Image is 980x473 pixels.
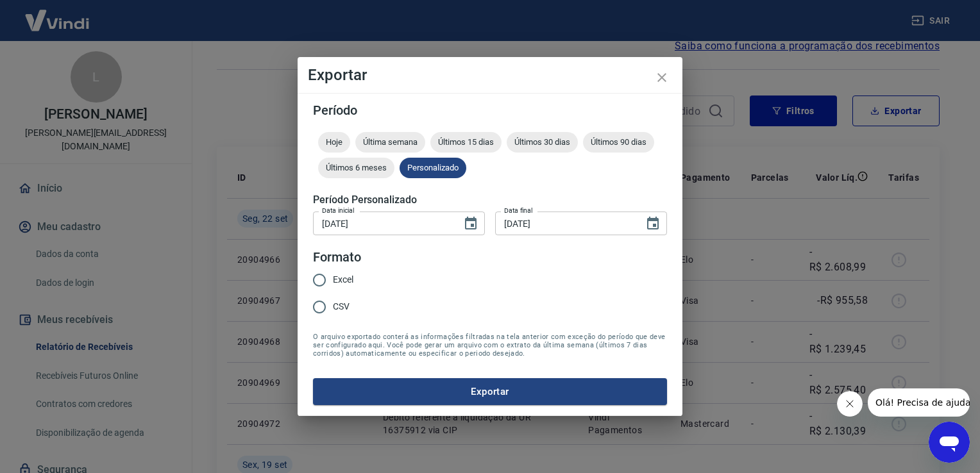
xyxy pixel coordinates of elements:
[313,212,453,235] input: DD/MM/YYYY
[322,206,355,215] label: Data inicial
[8,9,108,19] span: Olá! Precisa de ajuda?
[400,158,466,178] div: Personalizado
[355,137,425,147] span: Última semana
[318,137,350,147] span: Hoje
[355,132,425,153] div: Última semana
[400,163,466,172] span: Personalizado
[495,212,635,235] input: DD/MM/YYYY
[929,422,970,463] iframe: Botão para abrir a janela de mensagens
[313,104,667,117] h5: Período
[318,132,350,153] div: Hoje
[646,62,677,93] button: close
[333,300,350,313] span: CSV
[504,206,533,215] label: Data final
[313,248,361,267] legend: Formato
[313,194,667,206] h5: Período Personalizado
[868,388,970,417] iframe: Mensagem da empresa
[308,67,672,83] h4: Exportar
[507,137,578,147] span: Últimos 30 dias
[333,273,353,286] span: Excel
[318,158,394,178] div: Últimos 6 meses
[507,132,578,153] div: Últimos 30 dias
[318,163,394,172] span: Últimos 6 meses
[583,132,654,153] div: Últimos 90 dias
[430,137,502,147] span: Últimos 15 dias
[313,333,667,358] span: O arquivo exportado conterá as informações filtradas na tela anterior com exceção do período que ...
[583,137,654,147] span: Últimos 90 dias
[458,211,484,236] button: Choose date, selected date is 19 de set de 2025
[430,132,502,153] div: Últimos 15 dias
[837,391,863,417] iframe: Fechar mensagem
[313,378,667,405] button: Exportar
[640,211,666,236] button: Choose date, selected date is 22 de set de 2025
